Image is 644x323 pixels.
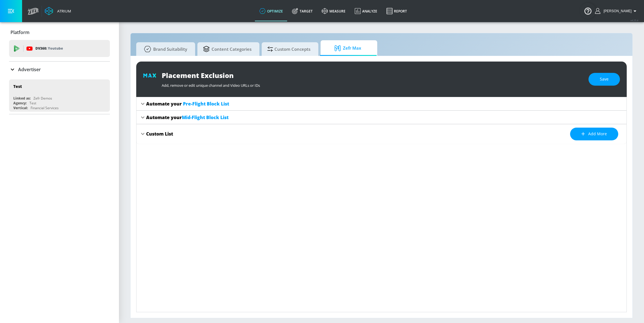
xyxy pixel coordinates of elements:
a: Report [382,1,411,21]
span: Pre-Flight Block List [183,101,229,107]
p: DV360: [35,45,63,52]
div: Test [29,101,36,105]
button: [PERSON_NAME] [595,8,638,14]
div: Automate your Pre-Flight Block List [137,97,626,111]
span: Mid-Flight Block List [182,114,229,121]
a: optimize [255,1,287,21]
div: Custom ListAdd more [137,124,626,144]
div: DV360: Youtube [9,40,110,57]
div: Automate your [146,114,229,121]
button: Add more [570,128,618,140]
span: login as: uyen.hoang@zefr.com [601,9,632,13]
span: Save [600,76,609,83]
div: Linked as: [13,96,31,101]
button: Save [588,73,620,86]
span: Content Categories [203,42,251,56]
div: Add, remove or edit unique channel and Video URLs or IDs [162,80,583,88]
div: Zefr Demos [33,96,52,101]
a: Target [287,1,317,21]
div: Automate your [146,101,229,107]
div: Test [13,84,22,89]
div: Agency: [13,101,27,105]
div: Placement Exclusion [162,71,583,80]
span: Brand Suitability [142,42,187,56]
a: Analyze [350,1,382,21]
div: Atrium [55,9,71,14]
div: TestLinked as:Zefr DemosAgency:TestVertical:Financial Services [9,79,110,112]
p: Advertiser [18,66,41,73]
span: Zefr Max [326,41,369,55]
span: v 4.25.4 [630,19,638,22]
div: Automate yourMid-Flight Block List [137,111,626,124]
button: Open Resource Center [580,3,596,19]
div: Custom List [146,131,173,137]
p: Platform [10,29,29,35]
span: Add more [581,130,607,138]
div: Vertical: [13,105,28,110]
a: measure [317,1,350,21]
div: Platform [9,24,110,40]
div: Financial Services [31,105,59,110]
a: Atrium [45,7,71,15]
span: Custom Concepts [267,42,310,56]
p: Youtube [48,45,63,51]
div: Advertiser [9,62,110,77]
